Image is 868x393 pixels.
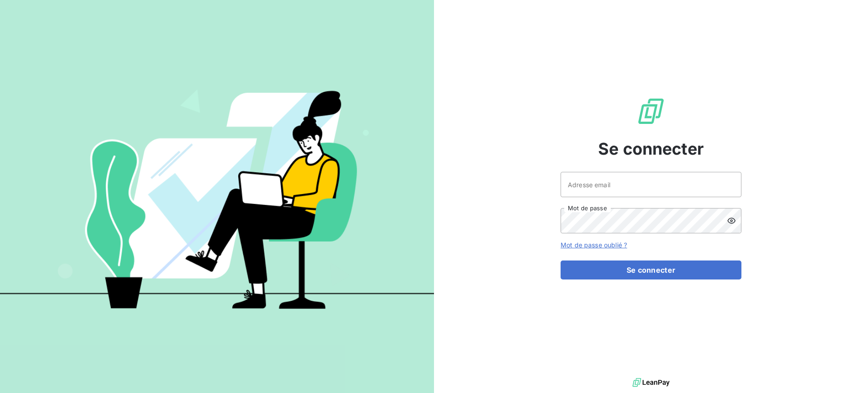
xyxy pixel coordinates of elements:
img: logo [632,376,670,389]
span: Se connecter [598,137,704,161]
img: Logo LeanPay [637,97,665,126]
a: Mot de passe oublié ? [561,241,627,249]
input: placeholder [561,172,741,197]
button: Se connecter [561,260,741,279]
